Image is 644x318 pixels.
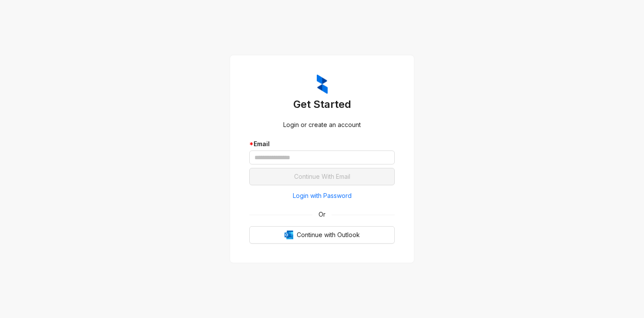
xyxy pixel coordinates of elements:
button: Login with Password [249,189,395,203]
img: Outlook [285,231,293,239]
div: Login or create an account [249,120,395,130]
span: Login with Password [293,191,352,201]
span: Or [312,210,332,219]
h3: Get Started [249,97,395,111]
button: Continue With Email [249,168,395,185]
div: Email [249,139,395,149]
span: Continue with Outlook [297,230,360,240]
img: ZumaIcon [317,74,328,94]
button: OutlookContinue with Outlook [249,226,395,244]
